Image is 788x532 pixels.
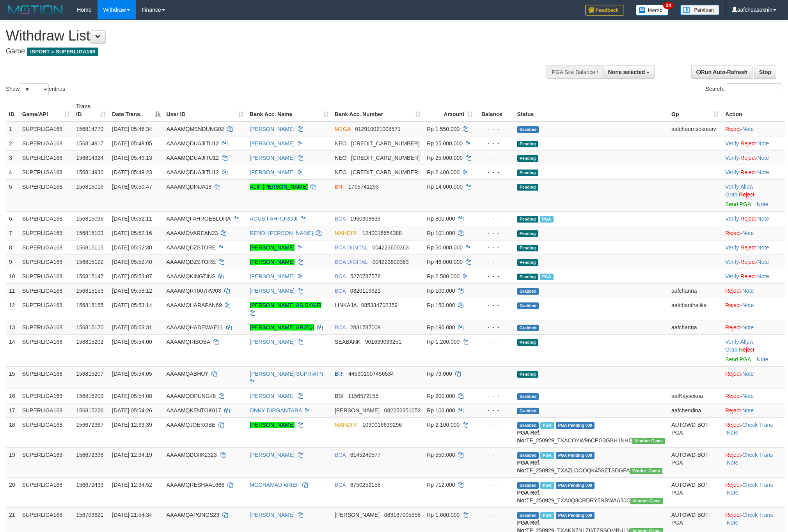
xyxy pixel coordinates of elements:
[112,184,152,190] span: [DATE] 05:50:47
[335,126,350,132] span: MEGA
[742,482,773,488] a: Check Trans
[247,99,332,122] th: Bank Acc. Name: activate to sort column ascending
[476,99,514,122] th: Balance
[427,230,455,236] span: Rp 101.000
[727,520,738,526] a: Note
[740,244,756,251] a: Reject
[517,126,539,133] span: Grabbed
[427,302,455,308] span: Rp 150.000
[722,99,785,122] th: Action
[6,48,518,55] h4: Game:
[479,215,511,223] div: - - -
[725,452,741,458] a: Reject
[335,216,346,222] span: BCA
[585,5,624,16] img: Feedback.jpg
[350,324,381,331] span: Copy 2831787009 to clipboard
[517,393,539,400] span: Grabbed
[250,155,295,161] a: [PERSON_NAME]
[19,226,73,240] td: SUPERLIGA168
[742,422,773,428] a: Check Trans
[335,288,346,294] span: BCA
[540,274,554,280] span: Marked by aafnonsreyleab
[479,338,511,346] div: - - -
[109,99,163,122] th: Date Trans.: activate to sort column descending
[706,83,782,95] label: Search:
[727,83,782,95] input: Search:
[517,216,538,223] span: Pending
[725,288,741,294] a: Reject
[722,403,785,417] td: ·
[479,323,511,331] div: - - -
[725,482,741,488] a: Reject
[758,259,769,265] a: Note
[250,407,302,414] a: ONKY DIRGANTARA
[742,302,754,308] a: Note
[725,216,739,222] a: Verify
[19,165,73,179] td: SUPERLIGA168
[250,371,323,377] a: [PERSON_NAME] SUPRIATN
[725,140,739,147] a: Verify
[479,258,511,266] div: - - -
[754,65,776,79] a: Stop
[725,339,753,353] a: Allow Grab
[517,302,539,309] span: Grabbed
[517,339,538,346] span: Pending
[608,69,645,75] span: None selected
[19,403,73,417] td: SUPERLIGA168
[722,179,785,211] td: · ·
[335,169,346,175] span: NEO
[76,288,103,294] span: 156815153
[361,302,398,308] span: Copy 085334702359 to clipboard
[19,240,73,255] td: SUPERLIGA168
[76,302,103,308] span: 156815155
[335,273,346,279] span: BCA
[365,339,401,345] span: Copy 901639039251 to clipboard
[6,4,65,16] img: MOTION_logo.png
[335,339,360,345] span: SEABANK
[742,126,754,132] a: Note
[479,125,511,133] div: - - -
[479,168,511,176] div: - - -
[742,452,773,458] a: Check Trans
[668,283,722,298] td: aafchanna
[479,301,511,309] div: - - -
[250,273,295,279] a: [PERSON_NAME]
[427,184,463,190] span: Rp 14.000.000
[479,370,511,378] div: - - -
[725,230,741,236] a: Reject
[167,273,216,279] span: AAAAMQKINGTINS
[167,155,219,161] span: AAAAMQDUAJITU12
[722,366,785,389] td: ·
[355,126,401,132] span: Copy 012910021008571 to clipboard
[6,226,19,240] td: 7
[350,288,381,294] span: Copy 0820119321 to clipboard
[335,302,357,308] span: LINKAJA
[517,325,539,331] span: Grabbed
[19,99,73,122] th: Game/API: activate to sort column ascending
[725,126,741,132] a: Reject
[167,169,219,175] span: AAAAMQDUAJITU12
[335,244,368,251] span: BCA DIGITAL
[725,169,739,175] a: Verify
[479,287,511,295] div: - - -
[76,230,103,236] span: 156815103
[112,140,152,147] span: [DATE] 05:49:05
[668,122,722,136] td: aafchournsokneav
[76,324,103,331] span: 156815170
[250,184,308,190] a: ALIF [PERSON_NAME]
[348,371,394,377] span: Copy 445901007456534 to clipboard
[722,136,785,150] td: · ·
[517,371,538,378] span: Pending
[427,216,455,222] span: Rp 800.000
[6,136,19,150] td: 2
[167,230,218,236] span: AAAAMQVAREAN23
[167,184,212,190] span: AAAAMQDINJA18
[740,155,756,161] a: Reject
[427,126,460,132] span: Rp 1.550.000
[73,99,109,122] th: Trans ID: activate to sort column ascending
[691,65,753,79] a: Run Auto-Refresh
[112,259,152,265] span: [DATE] 05:52:40
[722,334,785,366] td: · ·
[663,2,674,9] span: 34
[668,298,722,320] td: aafchanthalika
